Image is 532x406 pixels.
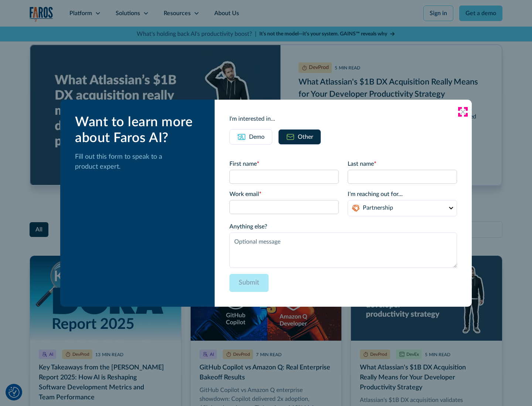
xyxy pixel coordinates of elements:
[229,222,457,231] label: Anything else?
[229,274,269,292] input: Submit
[229,114,457,123] div: I'm interested in...
[249,133,265,141] div: Demo
[298,133,313,141] div: Other
[229,190,339,199] label: Work email
[348,159,457,168] label: Last name
[229,159,339,168] label: First name
[348,190,457,199] label: I'm reaching out for...
[75,152,203,172] p: Fill out this form to speak to a product expert.
[229,159,457,292] form: Email Form
[75,114,203,146] div: Want to learn more about Faros AI?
